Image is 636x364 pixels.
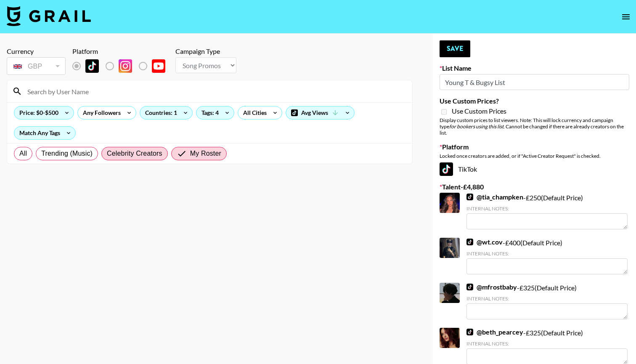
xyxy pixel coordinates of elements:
div: All Cities [238,106,268,119]
span: Use Custom Prices [452,107,506,115]
div: Display custom prices to list viewers. Note: This will lock currency and campaign type . Cannot b... [440,117,629,136]
input: Search by User Name [22,85,407,98]
span: Trending (Music) [41,149,93,159]
label: Use Custom Prices? [440,97,629,105]
img: TikTok [466,329,473,335]
div: TikTok [440,162,629,176]
div: Internal Notes: [466,340,628,347]
div: - £ 325 (Default Price) [466,283,628,319]
div: Internal Notes: [466,205,628,212]
img: TikTok [466,194,473,200]
div: GBP [8,59,64,74]
div: Internal Notes: [466,250,628,257]
img: TikTok [85,59,99,73]
div: - £ 400 (Default Price) [466,238,628,274]
img: TikTok [466,239,473,245]
div: Countries: 1 [140,106,192,119]
img: TikTok [466,284,473,290]
div: Avg Views [286,106,354,119]
img: YouTube [152,59,165,73]
div: Match Any Tags [14,127,75,139]
div: Internal Notes: [466,295,628,302]
div: Any Followers [78,106,122,119]
span: My Roster [190,149,221,159]
div: Locked once creators are added, or if "Active Creator Request" is checked. [440,153,629,159]
a: @mfrostbaby [466,283,517,291]
span: Celebrity Creators [107,149,162,159]
div: Campaign Type [175,47,236,56]
img: TikTok [440,162,453,176]
div: Price: $0-$500 [14,106,74,119]
button: open drawer [617,8,634,25]
label: Platform [440,143,629,151]
button: Save [440,40,470,57]
div: Platform [72,47,172,56]
a: @tia_champken [466,193,523,201]
div: Tags: 4 [196,106,234,119]
label: Talent - £ 4,880 [440,183,629,191]
div: - £ 250 (Default Price) [466,193,628,229]
div: Remove selected talent to change your currency [7,56,66,77]
label: List Name [440,64,629,72]
div: Currency [7,47,66,56]
img: Instagram [119,59,132,73]
span: All [19,149,27,159]
a: @beth_pearcey [466,328,523,336]
em: for bookers using this list [449,123,503,130]
a: @wt.cov [466,238,503,246]
img: Grail Talent [7,6,91,26]
div: List locked to TikTok. [72,57,172,75]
